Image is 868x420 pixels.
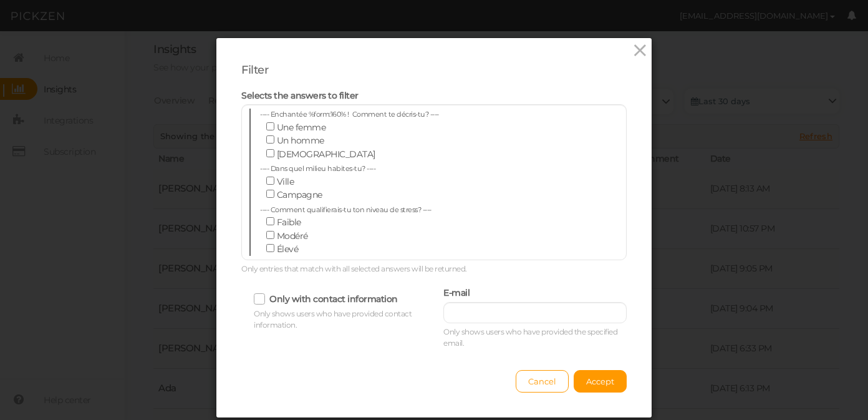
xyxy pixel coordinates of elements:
[241,63,268,77] span: Filter
[266,122,274,130] input: Une femme
[254,309,412,330] span: Only shows users who have provided contact information.
[260,164,375,173] span: ---- Dans quel milieu habites-tu? ----
[277,243,299,255] span: Élevé
[269,293,398,305] label: Only with contact information
[277,189,322,200] span: Campagne
[241,264,467,273] span: Only entries that match with all selected answers will be returned.
[266,135,274,144] input: Un homme
[277,176,294,187] span: Ville
[266,231,274,239] input: Modéré
[277,217,301,228] span: Faible
[277,135,324,146] span: Un homme
[266,217,274,225] input: Faible
[241,90,359,101] span: Selects the answers to filter
[260,110,439,119] span: ---- Enchantée %form:160% ! Comment te décris-tu? ----
[266,190,274,198] input: Campagne
[277,230,308,242] span: Modéré
[277,149,375,160] span: [DEMOGRAPHIC_DATA]
[528,376,556,386] span: Cancel
[574,370,627,393] button: Accept
[260,205,432,214] span: ---- Comment qualifierais-tu ton niveau de stress? ----
[266,149,274,157] input: [DEMOGRAPHIC_DATA]
[443,327,617,348] span: Only shows users who have provided the specified email.
[443,288,470,299] label: E-mail
[266,244,274,252] input: Élevé
[586,376,614,386] span: Accept
[277,122,326,133] span: Une femme
[516,370,569,393] button: Cancel
[266,177,274,185] input: Ville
